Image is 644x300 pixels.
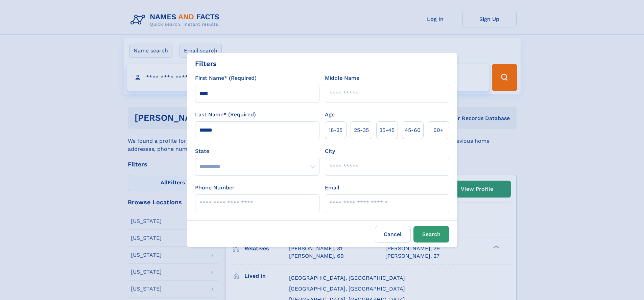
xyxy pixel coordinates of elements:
[413,226,449,243] button: Search
[379,126,395,134] span: 35‑45
[433,126,444,134] span: 60+
[325,74,359,82] label: Middle Name
[405,126,421,134] span: 45‑60
[354,126,369,134] span: 25‑35
[325,184,339,192] label: Email
[325,147,335,155] label: City
[329,126,342,134] span: 18‑25
[325,111,335,119] label: Age
[195,74,257,82] label: First Name* (Required)
[195,111,256,119] label: Last Name* (Required)
[195,59,217,69] div: Filters
[195,147,319,155] label: State
[195,184,235,192] label: Phone Number
[375,226,411,243] label: Cancel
